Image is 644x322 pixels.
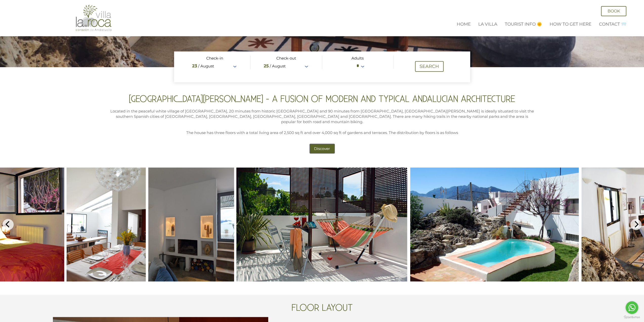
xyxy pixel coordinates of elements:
button: Search [415,61,444,72]
a: La Villa [478,22,497,27]
div: Search [420,64,439,69]
a: How to get here [550,22,591,27]
p: The house has three floors with a total living area of 2,500 sq ft and over 4,000 sq ft of garden... [109,130,535,135]
a: Go to whatsapp [626,301,638,314]
img: Villa La Roca - A fusion of modern and classical Andalucian architecture [75,5,113,31]
a: Book [601,6,626,16]
button: Previous [3,219,14,230]
img: private swimming pool with the sierra de grazalema in the background [410,167,579,281]
a: Discover [309,144,335,154]
a: Go to GetButton.io website [624,316,640,318]
a: Contact 📨 [599,22,626,27]
h2: [GEOGRAPHIC_DATA][PERSON_NAME] - A fusion of modern and typical Andalucian architecture [109,94,535,108]
a: Home [457,22,471,27]
button: Next [630,219,641,230]
a: Tourist Info 🌞 [505,22,542,27]
p: Located in the peaceful white village of [GEOGRAPHIC_DATA], 20 minutes from historic [GEOGRAPHIC_... [109,108,535,125]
